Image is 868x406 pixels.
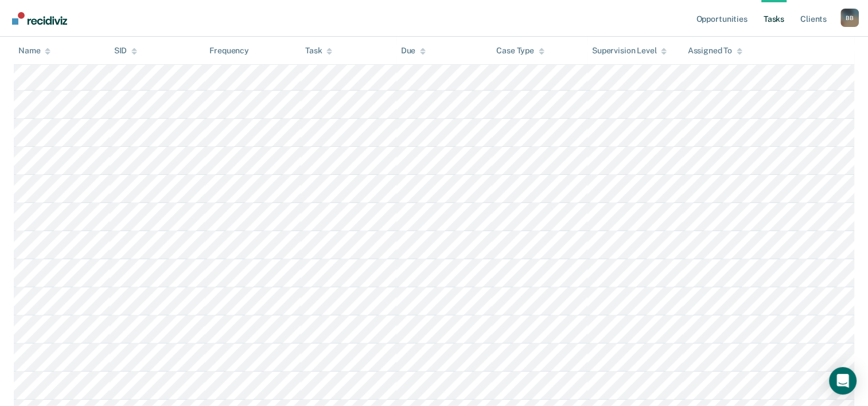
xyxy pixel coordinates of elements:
div: Task [305,46,332,56]
div: Open Intercom Messenger [829,367,857,395]
div: Supervision Level [592,46,667,56]
div: Due [401,46,426,56]
div: Assigned To [687,46,742,56]
div: Frequency [209,46,249,56]
div: Name [18,46,50,56]
div: B B [840,9,859,27]
img: Recidiviz [12,12,67,25]
div: Case Type [496,46,544,56]
button: Profile dropdown button [840,9,859,27]
div: SID [114,46,138,56]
